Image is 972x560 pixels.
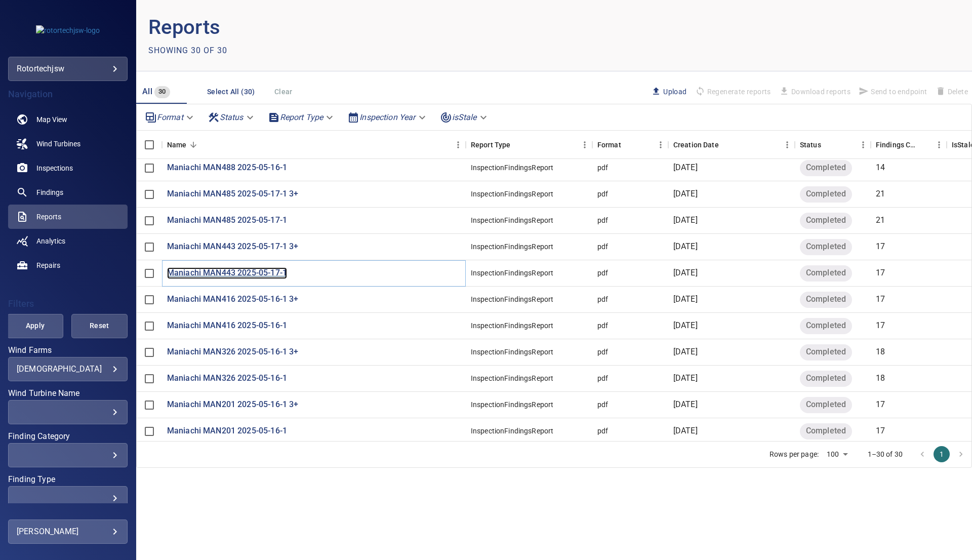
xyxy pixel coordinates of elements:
p: 21 [876,215,885,226]
a: repairs noActive [8,253,128,277]
p: Maniachi MAN485 2025-05-17-1 3+ [167,188,299,200]
a: Maniachi MAN326 2025-05-16-1 [167,373,287,384]
p: 18 [876,346,885,358]
button: Sort [821,138,835,152]
div: InspectionFindingsReport [471,163,554,173]
span: Completed [800,373,852,384]
div: Name [162,131,466,159]
nav: pagination navigation [913,446,970,462]
a: Maniachi MAN201 2025-05-16-1 3+ [167,399,299,411]
h4: Navigation [8,89,128,99]
div: [DEMOGRAPHIC_DATA] [17,364,119,374]
button: Menu [451,137,466,152]
div: pdf [597,242,608,252]
span: Analytics [36,236,65,246]
a: Maniachi MAN488 2025-05-16-1 [167,162,287,174]
a: reports active [8,205,128,229]
button: Apply [7,314,63,338]
div: InspectionFindingsReport [471,268,554,278]
div: pdf [597,215,608,225]
div: InspectionFindingsReport [471,321,554,331]
div: Status [795,131,871,159]
button: Sort [186,138,200,152]
span: Completed [800,425,852,437]
button: Sort [917,138,931,152]
div: Name [167,131,187,159]
p: 21 [876,188,885,200]
div: InspectionFindingsReport [471,347,554,357]
div: InspectionFindingsReport [471,189,554,199]
em: isStale [452,112,477,122]
span: Repairs [36,260,60,270]
div: rotortechjsw [17,61,119,77]
div: Inspection Year [343,108,431,126]
span: Completed [800,162,852,174]
div: pdf [597,163,608,173]
div: InspectionFindingsReport [471,426,554,436]
div: pdf [597,294,608,304]
div: isStale [436,108,493,126]
p: [DATE] [673,425,698,437]
div: pdf [597,373,608,383]
div: InspectionFindingsReport [471,215,554,225]
em: Inspection Year [359,112,415,122]
a: Maniachi MAN485 2025-05-17-1 [167,215,287,226]
label: Wind Turbine Name [8,389,128,397]
span: Reset [84,319,115,332]
p: Maniachi MAN326 2025-05-16-1 3+ [167,346,299,358]
em: Report Type [280,112,323,122]
button: Menu [856,137,871,152]
p: 17 [876,425,885,437]
div: Finding Category [8,443,128,467]
button: Menu [931,137,947,152]
div: pdf [597,399,608,410]
p: 17 [876,320,885,332]
button: Sort [621,138,635,152]
span: Completed [800,188,852,200]
span: Completed [800,215,852,226]
p: 17 [876,294,885,305]
a: Maniachi MAN416 2025-05-16-1 3+ [167,294,299,305]
p: 1–30 of 30 [868,449,903,459]
p: [DATE] [673,373,698,384]
div: pdf [597,268,608,278]
span: Findings [36,187,63,197]
div: pdf [597,321,608,331]
p: [DATE] [673,215,698,226]
div: Report Type [264,108,340,126]
div: Creation Date [673,131,719,159]
button: Select All (30) [203,83,259,101]
label: Wind Farms [8,346,128,354]
p: Maniachi MAN443 2025-05-17-1 3+ [167,241,299,253]
div: pdf [597,426,608,436]
p: [DATE] [673,162,698,174]
em: Status [220,112,244,122]
span: Completed [800,320,852,332]
button: Menu [653,137,668,152]
div: Format [592,131,668,159]
span: Completed [800,294,852,305]
p: Showing 30 of 30 [148,45,227,57]
span: Apply [20,319,51,332]
p: [DATE] [673,399,698,411]
a: windturbines noActive [8,132,128,156]
em: Format [157,112,183,122]
span: Completed [800,399,852,411]
span: All [142,87,152,96]
p: [DATE] [673,267,698,279]
button: Reset [71,314,128,338]
span: Inspections [36,163,73,173]
div: Wind Farms [8,357,128,381]
div: pdf [597,347,608,357]
button: Upload [647,83,691,100]
span: 30 [154,86,170,98]
button: Menu [577,137,592,152]
p: Maniachi MAN416 2025-05-16-1 [167,320,287,332]
div: [PERSON_NAME] [17,524,119,540]
p: 17 [876,267,885,279]
p: 17 [876,241,885,253]
div: Format [597,131,621,159]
